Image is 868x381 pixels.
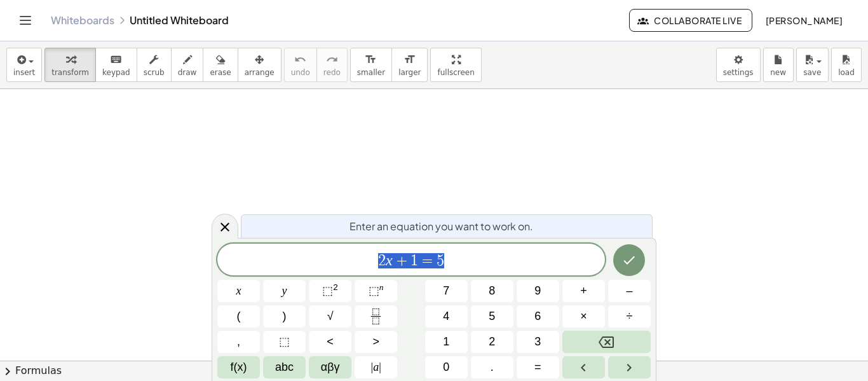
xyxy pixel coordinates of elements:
a: Whiteboards [51,14,114,27]
button: Plus [562,280,605,302]
button: 3 [517,331,559,353]
span: Enter an equation you want to work on. [349,219,533,234]
button: fullscreen [430,48,481,82]
button: format_sizelarger [391,48,428,82]
span: | [371,361,374,373]
span: new [770,68,786,77]
button: save [796,48,829,82]
button: draw [171,48,204,82]
i: undo [294,52,306,67]
button: 1 [425,331,468,353]
button: . [471,356,513,378]
var: x [386,252,393,268]
button: 7 [425,280,468,302]
span: > [372,333,379,350]
span: 3 [534,333,541,350]
button: Backspace [562,331,651,353]
span: 2 [378,253,386,268]
button: Placeholder [263,331,306,353]
span: 8 [489,282,495,300]
i: redo [326,52,338,67]
span: save [803,68,821,77]
span: √ [327,308,334,325]
button: redoredo [316,48,348,82]
button: Fraction [355,305,397,328]
button: ) [263,305,306,328]
span: y [282,282,287,300]
span: 4 [443,308,449,325]
span: < [327,333,334,350]
button: Times [562,305,605,328]
span: = [534,359,541,376]
span: fullscreen [437,68,474,77]
span: 7 [443,282,449,300]
span: 6 [534,308,541,325]
span: load [838,68,855,77]
button: Absolute value [355,356,397,378]
button: undoundo [284,48,317,82]
button: 8 [471,280,513,302]
button: Minus [608,280,651,302]
span: arrange [245,68,275,77]
button: Done [613,244,645,276]
button: Divide [608,305,651,328]
button: transform [44,48,96,82]
button: Left arrow [562,356,605,378]
button: 4 [425,305,468,328]
button: [PERSON_NAME] [755,9,853,32]
span: x [236,282,241,300]
span: ⬚ [279,333,290,350]
button: 6 [517,305,559,328]
sup: n [379,282,384,292]
button: , [217,331,260,353]
button: Superscript [355,280,397,302]
span: + [580,282,587,300]
span: insert [13,68,35,77]
button: Functions [217,356,260,378]
span: transform [51,68,89,77]
span: a [371,359,381,376]
span: f(x) [231,359,247,376]
span: × [580,308,587,325]
button: 2 [471,331,513,353]
button: Collaborate Live [629,9,752,32]
span: . [491,359,494,376]
i: keyboard [110,52,122,67]
button: Square root [309,305,351,328]
button: x [217,280,260,302]
button: Alphabet [263,356,306,378]
button: ( [217,305,260,328]
button: Less than [309,331,351,353]
span: 0 [443,359,449,376]
span: – [626,282,632,300]
span: ⬚ [369,284,379,297]
button: insert [6,48,42,82]
span: redo [323,68,341,77]
button: erase [203,48,238,82]
span: 9 [534,282,541,300]
button: settings [716,48,761,82]
button: y [263,280,306,302]
span: αβγ [321,359,340,376]
span: keypad [102,68,130,77]
span: ) [283,308,287,325]
button: Right arrow [608,356,651,378]
button: scrub [137,48,172,82]
button: load [831,48,862,82]
i: format_size [403,52,416,67]
button: Squared [309,280,351,302]
span: scrub [144,68,165,77]
span: 1 [410,253,418,268]
span: undo [291,68,310,77]
button: Greek alphabet [309,356,351,378]
span: 5 [489,308,495,325]
span: [PERSON_NAME] [765,15,843,26]
button: 0 [425,356,468,378]
button: 9 [517,280,559,302]
span: 5 [437,253,444,268]
span: ⬚ [322,284,333,297]
button: new [763,48,794,82]
button: format_sizesmaller [350,48,392,82]
sup: 2 [333,282,338,292]
button: arrange [238,48,281,82]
